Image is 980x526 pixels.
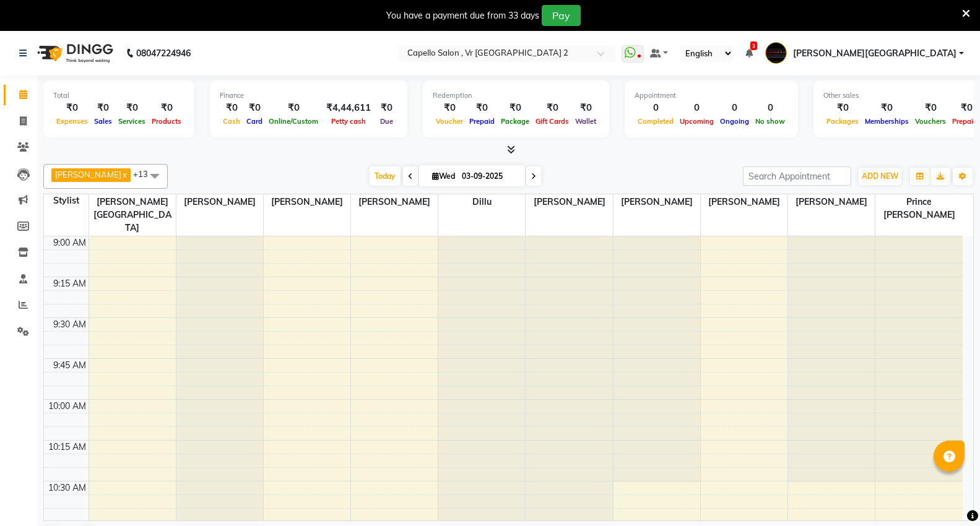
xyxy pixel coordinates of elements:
[743,166,851,186] input: Search Appointment
[55,170,121,179] span: [PERSON_NAME]
[745,48,753,59] a: 3
[133,169,157,179] span: +13
[701,194,787,210] span: [PERSON_NAME]
[862,171,898,181] span: ADD NEW
[51,277,89,290] div: 9:15 AM
[862,101,912,115] div: ₹0
[635,101,677,115] div: 0
[264,194,350,210] span: [PERSON_NAME]
[176,194,263,210] span: [PERSON_NAME]
[635,90,788,101] div: Appointment
[91,117,115,126] span: Sales
[121,170,127,179] a: x
[793,47,956,60] span: [PERSON_NAME][GEOGRAPHIC_DATA]
[875,194,963,223] span: prince [PERSON_NAME]
[912,101,949,115] div: ₹0
[51,236,89,249] div: 9:00 AM
[351,194,438,210] span: [PERSON_NAME]
[466,117,498,126] span: Prepaid
[823,101,862,115] div: ₹0
[386,9,539,22] div: You have a payment due from 33 days
[635,117,677,126] span: Completed
[677,101,717,115] div: 0
[321,101,376,115] div: ₹4,44,611
[429,171,458,181] span: Wed
[376,101,397,115] div: ₹0
[433,101,466,115] div: ₹0
[859,168,901,185] button: ADD NEW
[149,101,184,115] div: ₹0
[532,101,572,115] div: ₹0
[46,400,89,413] div: 10:00 AM
[677,117,717,126] span: Upcoming
[526,194,612,210] span: [PERSON_NAME]
[717,117,752,126] span: Ongoing
[433,117,466,126] span: Voucher
[243,101,266,115] div: ₹0
[862,117,912,126] span: Memberships
[266,101,321,115] div: ₹0
[149,117,184,126] span: Products
[572,117,599,126] span: Wallet
[91,101,115,115] div: ₹0
[498,101,532,115] div: ₹0
[328,117,369,126] span: Petty cash
[752,117,788,126] span: No show
[458,167,520,186] input: 2025-09-03
[765,42,787,64] img: Capello VR Mall
[115,101,149,115] div: ₹0
[750,41,757,50] span: 3
[53,117,91,126] span: Expenses
[243,117,266,126] span: Card
[266,117,321,126] span: Online/Custom
[32,36,116,71] img: logo
[572,101,599,115] div: ₹0
[433,90,599,101] div: Redemption
[466,101,498,115] div: ₹0
[220,117,243,126] span: Cash
[44,194,89,207] div: Stylist
[928,476,968,514] iframe: chat widget
[51,318,89,331] div: 9:30 AM
[717,101,752,115] div: 0
[51,359,89,372] div: 9:45 AM
[823,117,862,126] span: Packages
[53,101,91,115] div: ₹0
[912,117,949,126] span: Vouchers
[46,441,89,454] div: 10:15 AM
[220,90,397,101] div: Finance
[614,194,700,210] span: [PERSON_NAME]
[46,481,89,494] div: 10:30 AM
[498,117,532,126] span: Package
[89,194,176,236] span: [PERSON_NAME][GEOGRAPHIC_DATA]
[377,117,396,126] span: Due
[370,166,401,186] span: Today
[53,90,184,101] div: Total
[136,36,191,71] b: 08047224946
[752,101,788,115] div: 0
[115,117,149,126] span: Services
[542,5,581,26] button: Pay
[220,101,243,115] div: ₹0
[788,194,875,210] span: [PERSON_NAME]
[532,117,572,126] span: Gift Cards
[438,194,525,210] span: Dillu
